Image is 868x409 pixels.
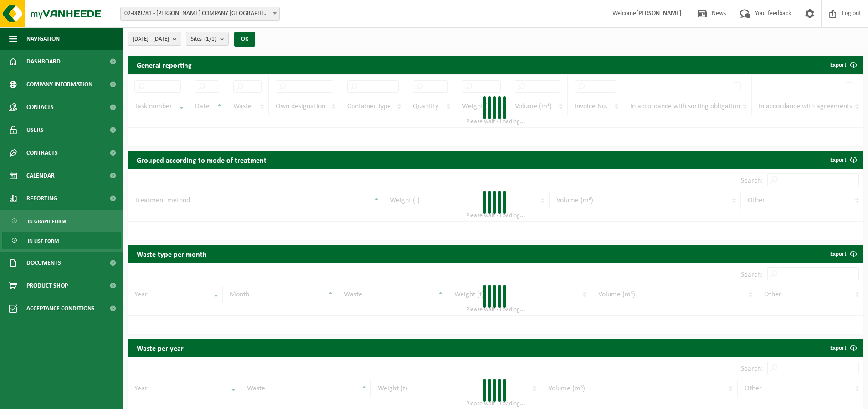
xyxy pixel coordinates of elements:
span: Dashboard [26,50,61,73]
span: 02-009781 - LOUIS DREYFUS COMPANY BELGIUM NV - GENT [121,7,279,20]
h2: General reporting [128,56,201,74]
span: In list form [28,232,59,250]
a: In list form [2,232,121,249]
h2: Grouped according to mode of treatment [128,151,276,168]
span: 02-009781 - LOUIS DREYFUS COMPANY BELGIUM NV - GENT [120,7,280,21]
span: Company information [26,73,92,96]
h2: Waste per year [128,339,193,357]
span: [DATE] - [DATE] [133,32,169,46]
button: Sites(1/1) [186,32,229,46]
span: Acceptance conditions [26,297,95,320]
strong: [PERSON_NAME] [636,10,682,17]
a: In graph form [2,212,121,230]
a: Export [823,339,863,357]
span: Sites [191,32,216,46]
count: (1/1) [204,36,216,42]
span: Product Shop [26,274,68,297]
a: Export [823,151,863,169]
span: Contacts [26,96,54,119]
span: In graph form [28,213,66,230]
h2: Waste type per month [128,245,216,262]
span: Reporting [26,187,57,210]
button: [DATE] - [DATE] [128,32,181,46]
span: Navigation [26,27,60,50]
button: Export [823,56,863,74]
span: Calendar [26,164,55,187]
span: Documents [26,252,61,274]
span: Users [26,119,44,142]
a: Export [823,245,863,263]
button: OK [234,32,255,47]
span: Contracts [26,142,58,164]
